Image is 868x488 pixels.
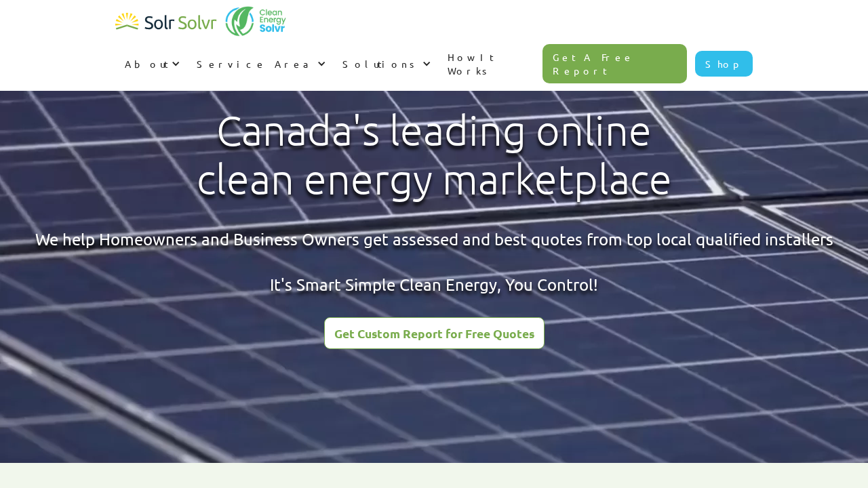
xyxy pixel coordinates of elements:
div: Solutions [342,57,419,70]
div: Get Custom Report for Free Quotes [334,327,534,340]
h1: Canada's leading online clean energy marketplace [185,106,684,204]
div: Service Area [187,43,333,84]
div: We help Homeowners and Business Owners get assessed and best quotes from top local qualified inst... [35,228,833,296]
div: About [115,43,187,84]
div: Solutions [333,43,438,84]
a: Get A Free Report [542,44,688,83]
div: About [125,57,168,70]
a: Shop [695,51,753,77]
a: Get Custom Report for Free Quotes [324,317,545,349]
div: Service Area [197,57,314,70]
a: How It Works [438,37,542,91]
